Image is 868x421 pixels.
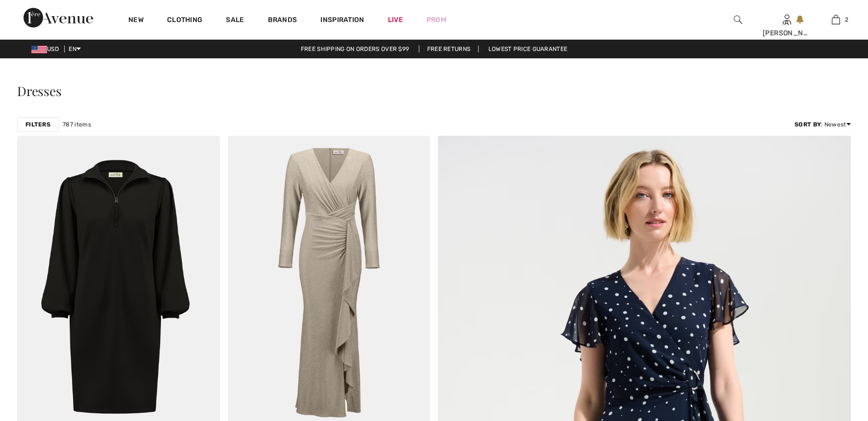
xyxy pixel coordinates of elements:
strong: Filters [25,120,50,129]
a: Brands [268,16,297,26]
a: Lowest Price Guarantee [481,46,576,52]
a: Free shipping on orders over $99 [293,46,417,52]
div: A [PERSON_NAME] [763,18,811,38]
a: Live [388,15,403,25]
strong: Sort By [795,121,821,128]
div: : Newest [795,120,851,129]
span: EN [69,46,81,52]
a: Free Returns [419,46,479,52]
img: search the website [734,14,742,25]
a: Prom [427,15,446,25]
img: US Dollar [31,46,47,53]
a: Sign In [783,15,791,24]
a: Clothing [167,16,202,26]
img: My Info [783,14,791,25]
a: New [128,16,144,26]
img: My Bag [832,14,840,25]
span: 787 items [63,120,91,129]
span: Dresses [17,82,61,99]
a: Sale [226,16,244,26]
a: 2 [812,14,860,25]
span: Inspiration [320,16,364,26]
img: 1ère Avenue [24,8,93,27]
span: 2 [845,15,848,24]
span: USD [31,46,63,52]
